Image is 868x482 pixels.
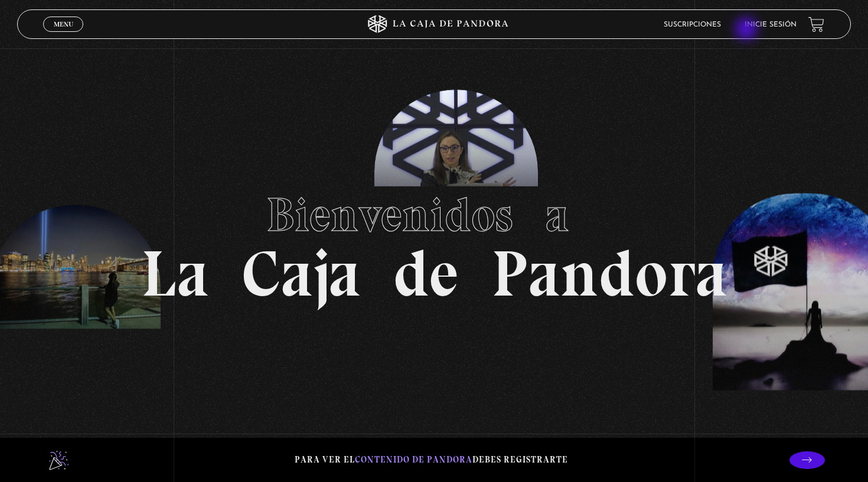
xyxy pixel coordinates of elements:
[664,21,721,28] a: Suscripciones
[266,186,602,243] span: Bienvenidos a
[745,21,797,28] a: Inicie sesión
[355,454,472,465] span: contenido de Pandora
[295,452,568,468] p: Para ver el debes registrarte
[50,31,77,39] span: Cerrar
[808,17,824,32] a: View your shopping cart
[54,21,73,28] span: Menu
[141,176,727,306] h1: La Caja de Pandora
